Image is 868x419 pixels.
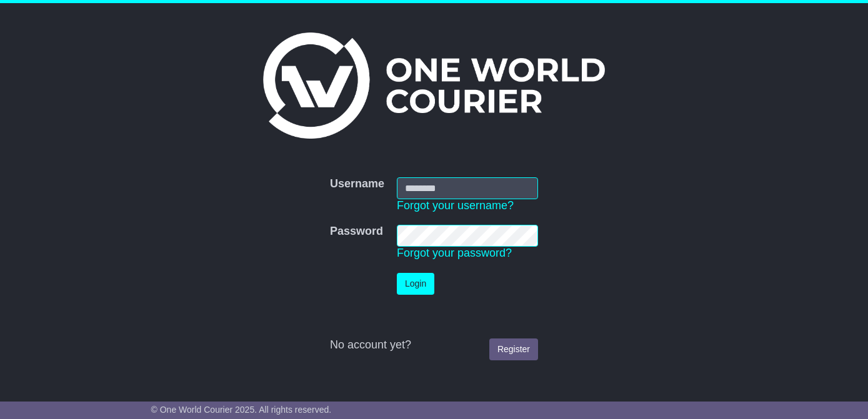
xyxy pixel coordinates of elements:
a: Forgot your username? [397,199,514,212]
a: Forgot your password? [397,247,512,259]
img: One World [263,32,604,139]
a: Register [489,338,538,360]
label: Password [330,225,383,239]
button: Login [397,273,434,295]
span: © One World Courier 2025. All rights reserved. [151,405,332,415]
div: No account yet? [330,338,538,352]
label: Username [330,177,384,191]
